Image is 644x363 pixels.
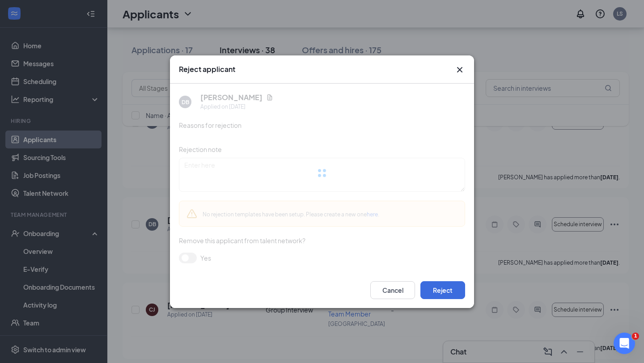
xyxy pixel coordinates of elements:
[370,281,415,299] button: Cancel
[179,64,235,74] h3: Reject applicant
[454,64,465,75] svg: Cross
[614,333,635,354] iframe: Intercom live chat
[632,333,639,340] span: 1
[420,281,465,299] button: Reject
[454,64,465,75] button: Close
